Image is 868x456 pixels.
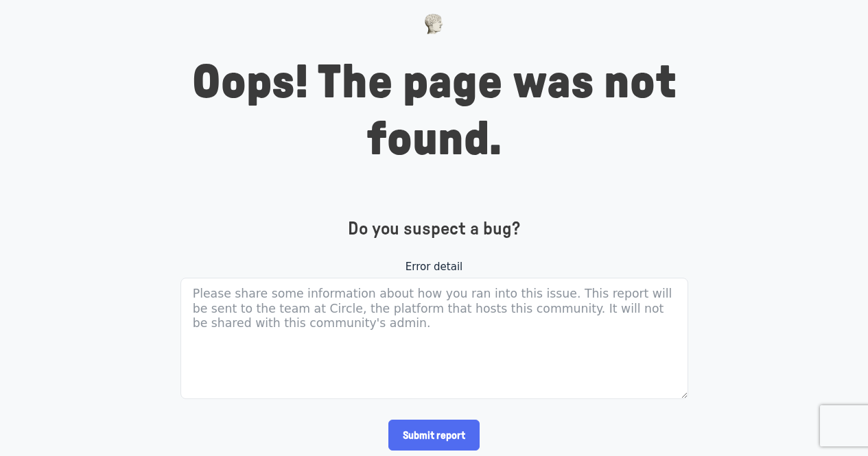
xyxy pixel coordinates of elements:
[180,55,688,169] h1: Oops! The page was not found.
[180,259,688,275] label: Error detail
[424,14,443,34] img: Museums as Progress logo
[180,219,688,240] h4: Do you suspect a bug?
[388,420,480,451] input: Submit report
